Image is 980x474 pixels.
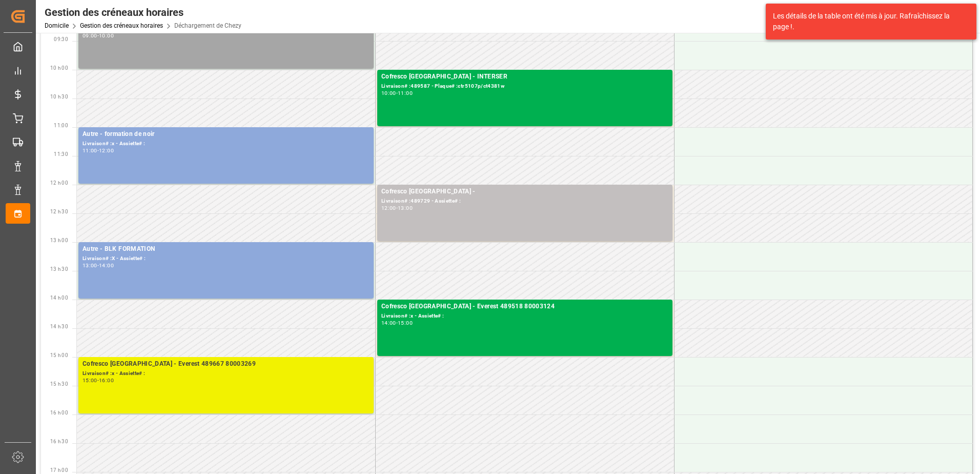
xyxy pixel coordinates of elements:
[99,263,114,268] div: 14:00
[97,263,99,268] div: -
[83,369,370,378] div: Livraison# :x - Assiette# :
[398,206,413,210] div: 13:00
[83,148,97,153] div: 11:00
[83,378,97,383] div: 15:00
[83,140,370,148] div: Livraison# :x - Assiette# :
[99,148,114,153] div: 12:00
[396,206,398,210] div: -
[50,410,68,416] span: 16 h 00
[83,254,370,263] div: Livraison# :X - Assiette# :
[97,33,99,38] div: -
[381,72,668,82] div: Cofresco [GEOGRAPHIC_DATA] - INTERSER
[97,148,99,153] div: -
[381,302,668,312] div: Cofresco [GEOGRAPHIC_DATA] - Everest 489518 80003124
[97,378,99,383] div: -
[50,467,68,473] span: 17 h 00
[54,36,68,42] span: 09:30
[381,321,396,325] div: 14:00
[381,82,668,91] div: Livraison# :489587 - Plaque# :ctr5107p/ct4381w
[773,11,962,32] div: Les détails de la table ont été mis à jour. Rafraîchissez la page !.
[381,312,668,321] div: Livraison# :x - Assiette# :
[80,22,163,29] a: Gestion des créneaux horaires
[398,321,413,325] div: 15:00
[50,266,68,272] span: 13 h 30
[99,378,114,383] div: 16:00
[381,91,396,95] div: 10:00
[45,5,241,20] div: Gestion des créneaux horaires
[50,295,68,301] span: 14 h 00
[50,180,68,186] span: 12 h 00
[381,197,668,206] div: Livraison# :489729 - Assiette# :
[54,151,68,157] span: 11:30
[99,33,114,38] div: 10:00
[50,352,68,358] span: 15 h 00
[50,209,68,214] span: 12 h 30
[50,439,68,444] span: 16 h 30
[396,321,398,325] div: -
[50,94,68,100] span: 10 h 30
[45,22,69,29] a: Domicile
[396,91,398,95] div: -
[381,206,396,210] div: 12:00
[50,238,68,243] span: 13 h 00
[83,263,97,268] div: 13:00
[83,359,370,369] div: Cofresco [GEOGRAPHIC_DATA] - Everest 489667 80003269
[381,187,668,197] div: Cofresco [GEOGRAPHIC_DATA] -
[54,123,68,128] span: 11:00
[83,129,370,140] div: Autre - formation de noir
[50,324,68,329] span: 14 h 30
[83,33,97,38] div: 09:00
[50,381,68,387] span: 15 h 30
[50,65,68,71] span: 10 h 00
[83,244,370,254] div: Autre - BLK FORMATION
[398,91,413,95] div: 11:00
